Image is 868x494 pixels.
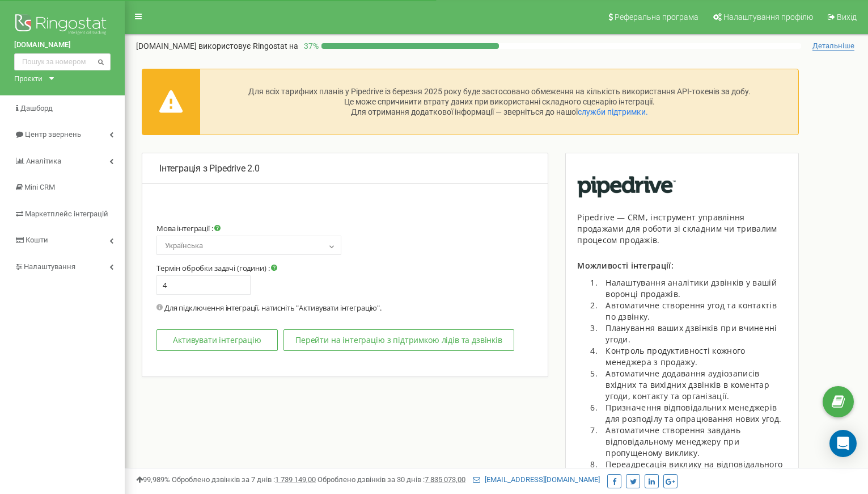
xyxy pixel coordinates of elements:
span: Маркетплейс інтеграцій [25,210,108,218]
button: Активувати інтеграцію [156,329,278,351]
img: Ringostat logo [14,11,111,40]
span: служби підтримки. [578,107,648,116]
span: Оброблено дзвінків за 30 днів : [317,475,465,484]
span: Аналiтика [26,157,61,165]
a: [EMAIL_ADDRESS][DOMAIN_NAME] [473,475,600,484]
li: Планування ваших дзвінків при вчиненні угоди. [600,323,787,345]
div: Проєкти [14,73,43,84]
span: Українська [156,236,341,255]
li: Автоматичне створення угод та контактів по дзвінку. [600,300,787,323]
li: Налаштування аналітики дзвінків у вашій воронці продажів. [600,277,787,300]
div: Open Intercom Messenger [829,430,857,457]
span: Налаштування профілю [723,12,813,22]
button: Перейти на інтеграцію з підтримкою лідів та дзвінків [283,329,514,351]
span: Детальніше [812,41,854,51]
div: Для всіх тарифних планів у Pipedrive із березня 2025 року буде застосовано обмеження на кількість... [217,86,781,118]
span: Кошти [26,236,48,244]
img: image [577,176,676,198]
span: Українська [160,238,337,254]
label: Мова інтеграції : [156,224,221,233]
a: [DOMAIN_NAME] [14,40,111,51]
p: 37 % [298,40,321,52]
span: використовує Ringostat на [198,41,298,51]
span: Оброблено дзвінків за 7 днів : [172,475,316,484]
span: Mini CRM [24,183,55,191]
span: Реферальна програма [615,12,698,22]
p: Інтеграція з Pipedrive 2.0 [159,162,531,175]
p: [DOMAIN_NAME] [136,40,298,52]
label: Термін обробки задачі (години) : [156,263,277,273]
li: Автоматичне створення завдань відповідальному менеджеру при пропущеному виклику. [600,425,787,459]
p: Можливості інтеграції: [577,260,787,271]
span: Налаштування [24,262,75,271]
li: Автоматичне додавання аудіозаписів вхідних та вихідних дзвінків в коментар угоди, контакту та орг... [600,368,787,402]
span: Вихід [837,12,857,22]
span: Дашборд [20,104,53,112]
u: 7 835 073,00 [425,475,465,484]
input: Пошук за номером [14,53,111,70]
div: Pipedrive — CRM, інструмент управління продажами для роботи зі складним чи тривалим процесом прод... [577,212,787,246]
u: 1 739 149,00 [275,475,316,484]
li: Контроль продуктивності кожного менеджера з продажу. [600,345,787,368]
li: Переадресація виклику на відповідального менеджера в Pipedrive. [600,459,787,482]
span: Центр звернень [25,130,81,139]
span: Для підключення інтеграції, натисніть "Активувати інтеграцію". [164,303,382,313]
span: 99,989% [136,475,170,484]
li: Призначення відповідальних менеджерів для розподілу та опрацювання нових угод. [600,402,787,425]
